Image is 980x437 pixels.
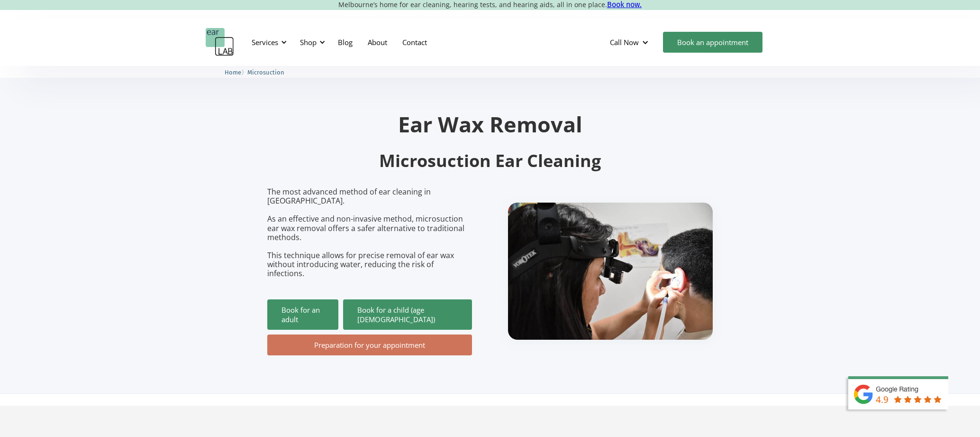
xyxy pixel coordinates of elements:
div: Shop [294,28,328,56]
a: Preparation for your appointment [267,335,472,355]
h1: Ear Wax Removal [267,113,713,135]
div: Services [246,28,290,56]
li: 〉 [225,67,247,77]
div: Services [252,37,278,47]
div: Shop [300,37,317,47]
img: boy getting ear checked. [508,203,713,340]
span: Home [225,69,241,76]
a: About [360,28,395,56]
a: Book for an adult [267,299,338,330]
a: Home [225,67,241,76]
span: Microsuction [247,69,284,76]
a: Blog [330,28,360,56]
div: Call Now [610,37,639,47]
a: Book for a child (age [DEMOGRAPHIC_DATA]) [343,299,472,330]
p: The most advanced method of ear cleaning in [GEOGRAPHIC_DATA]. As an effective and non-invasive m... [267,187,472,279]
a: Book an appointment [663,32,762,53]
a: home [206,28,234,56]
h2: Microsuction Ear Cleaning [267,150,713,172]
div: Call Now [602,28,658,56]
a: Microsuction [247,67,284,76]
a: Contact [395,28,435,56]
